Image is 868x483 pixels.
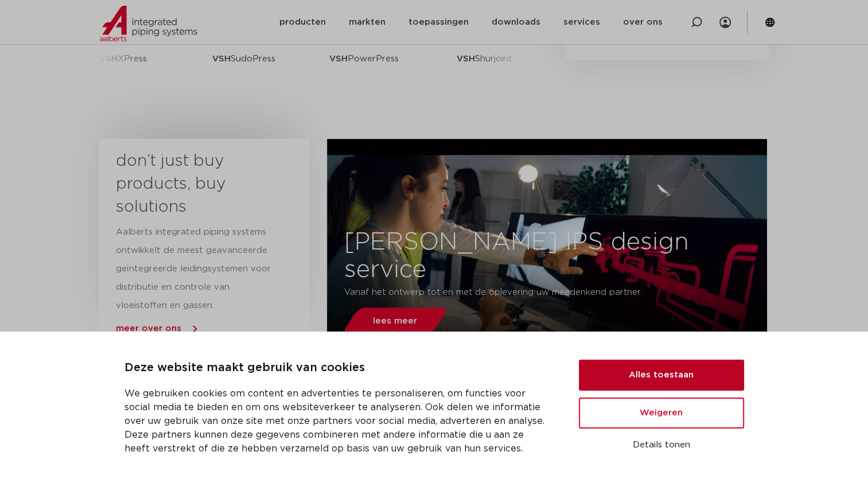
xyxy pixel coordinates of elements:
[116,324,181,333] a: meer over ons
[116,150,272,219] h3: don’t just buy products, buy solutions
[579,360,744,391] button: Alles toestaan
[457,54,475,63] strong: VSH
[124,359,551,377] p: Deze website maakt gebruik van cookies
[99,23,147,95] p: XPress
[373,317,417,325] span: lees meer
[329,54,348,63] strong: VSH
[579,398,744,429] button: Weigeren
[124,387,551,455] p: We gebruiken cookies om content en advertenties te personaliseren, om functies voor social media ...
[457,23,512,95] p: Shurjoint
[212,23,275,95] p: SudoPress
[719,10,731,35] div: my IPS
[579,435,744,455] button: Details tonen
[329,23,399,95] p: PowerPress
[116,223,272,315] p: Aalberts integrated piping systems ontwikkelt de meest geavanceerde geïntegreerde leidingsystemen...
[341,307,449,334] a: lees meer
[344,283,681,302] p: Vanaf het ontwerp tot en met de oplevering uw meedenkend partner
[212,54,231,63] strong: VSH
[327,228,767,283] h3: [PERSON_NAME] IPS design service
[99,54,118,63] strong: VSH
